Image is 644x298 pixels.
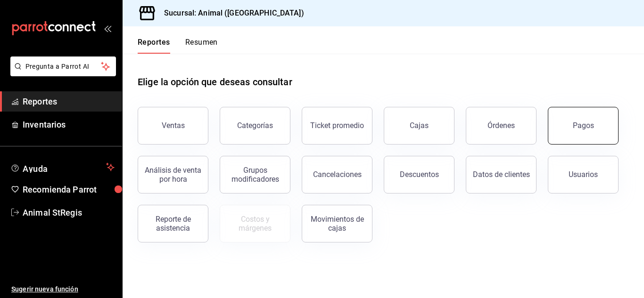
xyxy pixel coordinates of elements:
button: Órdenes [466,107,537,145]
button: Reporte de asistencia [138,205,208,242]
button: Descuentos [384,156,454,193]
button: Resumen [185,38,218,54]
button: Reportes [138,38,170,54]
div: Reporte de asistencia [144,215,202,233]
div: Ticket promedio [310,121,364,130]
button: Cancelaciones [302,156,372,193]
div: Categorías [237,121,273,130]
button: Análisis de venta por hora [138,156,208,193]
span: Sugerir nueva función [11,284,115,294]
a: Cajas [384,107,454,145]
div: Grupos modificadores [226,166,284,184]
button: Pregunta a Parrot AI [10,56,116,76]
div: navigation tabs [138,38,218,54]
button: Grupos modificadores [220,156,290,193]
button: Ventas [138,107,208,145]
div: Análisis de venta por hora [144,166,202,184]
a: Pregunta a Parrot AI [7,68,116,78]
h3: Sucursal: Animal ([GEOGRAPHIC_DATA]) [157,8,304,19]
button: Usuarios [548,156,619,193]
span: Ayuda [23,161,102,173]
div: Órdenes [487,121,515,130]
button: Datos de clientes [466,156,537,193]
span: Inventarios [23,118,115,131]
span: Pregunta a Parrot AI [25,62,101,72]
div: Usuarios [569,170,598,179]
h1: Elige la opción que deseas consultar [138,75,292,89]
button: Ticket promedio [302,107,372,145]
div: Cajas [410,120,429,131]
button: Categorías [220,107,290,145]
div: Descuentos [400,170,439,179]
button: open_drawer_menu [104,24,111,32]
div: Ventas [162,121,185,130]
div: Costos y márgenes [226,215,284,233]
div: Cancelaciones [313,170,362,179]
div: Movimientos de cajas [308,215,366,233]
span: Animal StRegis [23,206,115,219]
span: Reportes [23,95,115,108]
button: Pagos [548,107,619,145]
span: Recomienda Parrot [23,183,115,196]
button: Contrata inventarios para ver este reporte [220,205,290,242]
button: Movimientos de cajas [302,205,372,242]
div: Datos de clientes [473,170,530,179]
div: Pagos [573,121,594,130]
